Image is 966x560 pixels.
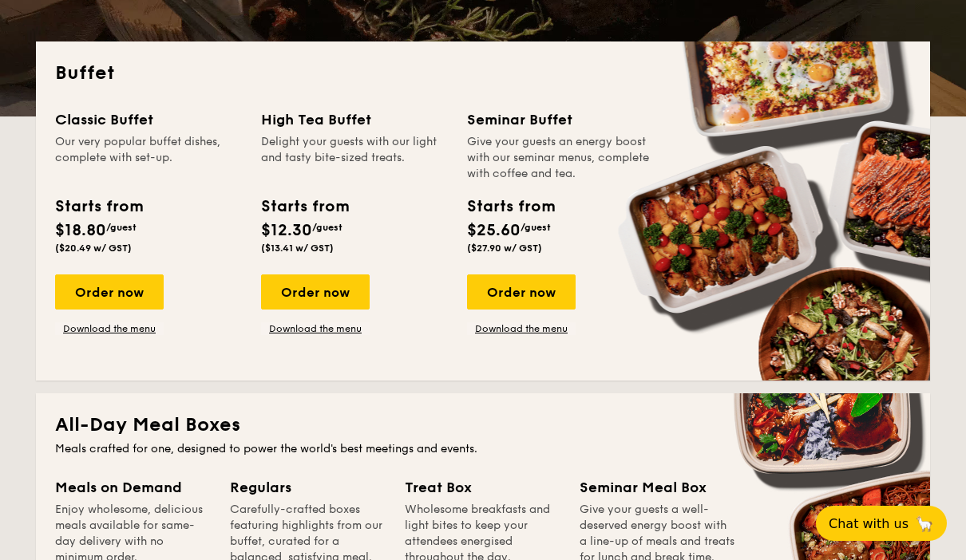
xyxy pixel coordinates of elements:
[521,222,551,233] span: /guest
[55,243,132,254] span: ($20.49 w/ GST)
[261,134,448,182] div: Delight your guests with our light and tasty bite-sized treats.
[55,476,211,499] div: Meals on Demand
[261,243,334,254] span: ($13.41 w/ GST)
[230,476,386,499] div: Regulars
[55,108,242,131] div: Classic Buffet
[405,476,560,499] div: Treat Box
[55,274,164,310] div: Order now
[55,412,911,438] h2: All-Day Meal Boxes
[55,195,142,219] div: Starts from
[467,221,521,240] span: $25.60
[467,134,654,182] div: Give your guests an energy boost with our seminar menus, complete with coffee and tea.
[312,222,342,233] span: /guest
[467,108,654,131] div: Seminar Buffet
[55,221,106,240] span: $18.80
[261,195,348,219] div: Starts from
[106,222,137,233] span: /guest
[55,322,164,335] a: Download the menu
[55,441,911,457] div: Meals crafted for one, designed to power the world's best meetings and events.
[261,274,370,310] div: Order now
[467,243,542,254] span: ($27.90 w/ GST)
[261,221,312,240] span: $12.30
[55,61,911,86] h2: Buffet
[261,108,448,131] div: High Tea Buffet
[467,322,576,335] a: Download the menu
[55,134,242,182] div: Our very popular buffet dishes, complete with set-up.
[261,322,370,335] a: Download the menu
[816,506,947,541] button: Chat with us🦙
[829,516,909,531] span: Chat with us
[467,195,554,219] div: Starts from
[467,274,576,310] div: Order now
[915,515,934,533] span: 🦙
[580,476,735,499] div: Seminar Meal Box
